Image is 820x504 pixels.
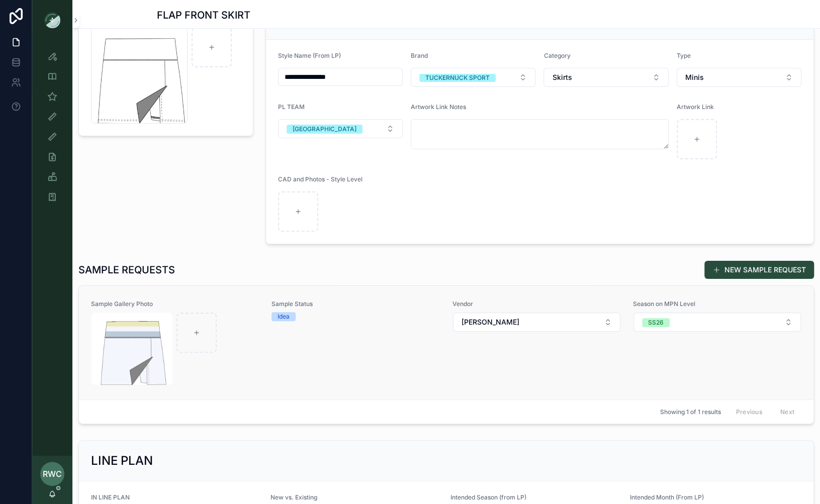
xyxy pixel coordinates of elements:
img: Screenshot-2025-09-03-at-9.39.10-PM.png [92,313,172,385]
div: scrollable content [32,40,72,219]
button: Select Button [278,119,403,138]
span: Intended Month (From LP) [630,493,704,501]
span: PL TEAM [278,103,305,111]
span: IN LINE PLAN [91,493,130,501]
div: Idea [278,312,290,321]
span: RWC [43,468,62,480]
span: Artwork Link [677,103,714,111]
a: Sample Gallery PhotoScreenshot-2025-09-03-at-9.39.10-PM.pngSample StatusIdeaVendorSelect ButtonSe... [79,286,813,399]
div: [GEOGRAPHIC_DATA] [293,125,356,134]
button: NEW SAMPLE REQUEST [704,261,814,279]
button: Select Button [633,313,801,332]
h2: LINE PLAN [91,453,153,469]
span: New vs. Existing [270,493,317,501]
span: Skirts [552,72,572,82]
span: Artwork Link Notes [411,103,466,111]
button: Select Button [411,68,535,87]
span: Style Name (From LP) [278,52,341,59]
span: Showing 1 of 1 results [660,408,720,416]
span: Season on MPN Level [633,300,801,308]
span: Intended Season (from LP) [450,493,526,501]
span: [PERSON_NAME] [462,317,519,327]
span: CAD and Photos - Style Level [278,175,362,183]
span: Vendor [452,300,621,308]
span: Minis [685,72,704,82]
div: TUCKERNUCK SPORT [425,74,490,82]
span: Type [677,52,691,59]
button: Select Button [677,68,801,87]
button: Select Button [453,313,620,332]
h1: SAMPLE REQUESTS [78,263,175,277]
h1: FLAP FRONT SKIRT [157,8,250,22]
button: Select Button [543,68,668,87]
span: Sample Status [271,300,440,308]
img: App logo [44,12,60,28]
div: SS26 [648,318,664,327]
span: Category [543,52,570,59]
span: Brand [411,52,428,59]
span: Sample Gallery Photo [91,300,259,308]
